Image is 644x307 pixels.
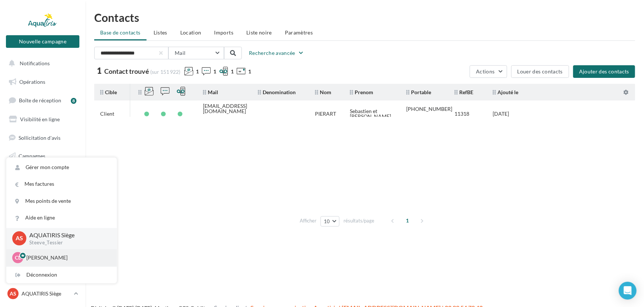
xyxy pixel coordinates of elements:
[20,60,50,66] span: Notifications
[175,50,185,56] span: Mail
[315,89,331,95] span: Nom
[71,98,76,104] div: 8
[19,134,60,141] span: Sollicitation d'avis
[4,74,81,90] a: Opérations
[213,68,216,75] span: 1
[324,218,330,224] span: 10
[4,185,81,201] a: Médiathèque
[454,111,469,116] div: 11318
[29,240,105,246] p: Steeve_Tessier
[15,254,21,261] span: CL
[4,204,81,219] a: Calendrier
[315,111,336,116] div: PIERART
[248,68,251,75] span: 1
[6,176,117,192] a: Mes factures
[4,222,81,238] a: Docto'Com
[321,216,339,227] button: 10
[214,29,233,36] span: Imports
[493,89,518,95] span: Ajouté le
[350,109,394,119] div: Sebastien et [PERSON_NAME]
[231,68,234,75] span: 1
[6,209,117,226] a: Aide en ligne
[203,103,247,114] div: [EMAIL_ADDRESS][DOMAIN_NAME]
[350,89,373,95] span: Prenom
[19,79,45,85] span: Opérations
[258,89,296,95] span: Denomination
[476,68,494,75] span: Actions
[19,97,61,103] span: Boîte de réception
[29,231,105,240] p: AQUATIRIS Siège
[100,89,117,95] span: Cible
[4,56,78,71] button: Notifications
[16,234,23,243] span: AS
[573,65,635,78] button: Ajouter des contacts
[4,130,81,146] a: Sollicitation d'avis
[97,67,102,75] span: 1
[406,106,452,112] div: [PHONE_NUMBER]
[154,29,167,36] span: Listes
[493,111,509,116] div: [DATE]
[300,217,316,224] span: Afficher
[26,254,108,261] p: [PERSON_NAME]
[406,89,431,95] span: Portable
[285,29,313,36] span: Paramètres
[402,215,414,227] span: 1
[344,217,374,224] span: résultats/page
[100,111,114,116] div: Client
[94,12,635,23] h1: Contacts
[246,29,272,36] span: Liste noire
[246,49,307,57] button: Recherche avancée
[6,287,79,301] a: AS AQUATIRIS Siège
[6,267,117,283] div: Déconnexion
[6,193,117,209] a: Mes points de vente
[6,159,117,176] a: Gérer mon compte
[203,89,218,95] span: Mail
[470,65,507,78] button: Actions
[4,148,81,164] a: Campagnes
[150,69,180,75] span: (sur 151 922)
[454,89,473,95] span: RefBE
[10,290,16,297] span: AS
[4,92,81,108] a: Boîte de réception8
[168,47,224,59] button: Mail
[180,29,201,36] span: Location
[104,67,149,75] span: Contact trouvé
[196,68,199,75] span: 1
[6,35,79,48] button: Nouvelle campagne
[511,65,569,78] button: Louer des contacts
[19,153,45,159] span: Campagnes
[4,167,81,182] a: Contacts
[619,282,637,300] div: Open Intercom Messenger
[4,112,81,127] a: Visibilité en ligne
[22,290,71,297] p: AQUATIRIS Siège
[20,116,60,122] span: Visibilité en ligne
